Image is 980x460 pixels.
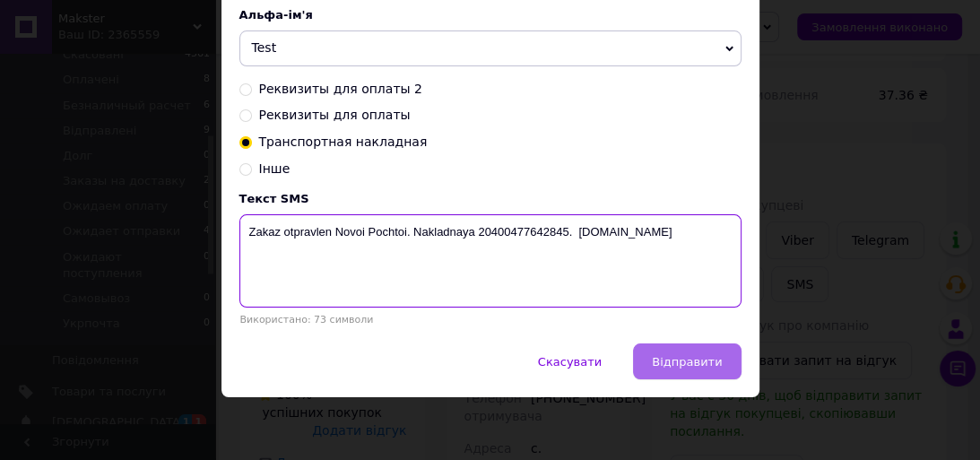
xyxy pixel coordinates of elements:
button: Відправити [633,343,741,379]
span: Відправити [652,355,722,369]
textarea: Zakaz otpravlen Novoi Pochtoi. Nakladnaya 20400477642845. [DOMAIN_NAME] [239,214,742,308]
span: Реквизиты для оплаты [259,108,411,122]
span: Скасувати [538,355,602,369]
span: Транспортная накладная [259,135,428,149]
span: Реквизиты для оплаты 2 [259,82,422,96]
div: Використано: 73 символи [239,314,742,325]
span: Інше [259,161,291,176]
div: Текст SMS [239,192,742,205]
button: Скасувати [519,343,620,379]
span: Альфа-ім'я [239,8,313,22]
span: Test [252,40,277,55]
